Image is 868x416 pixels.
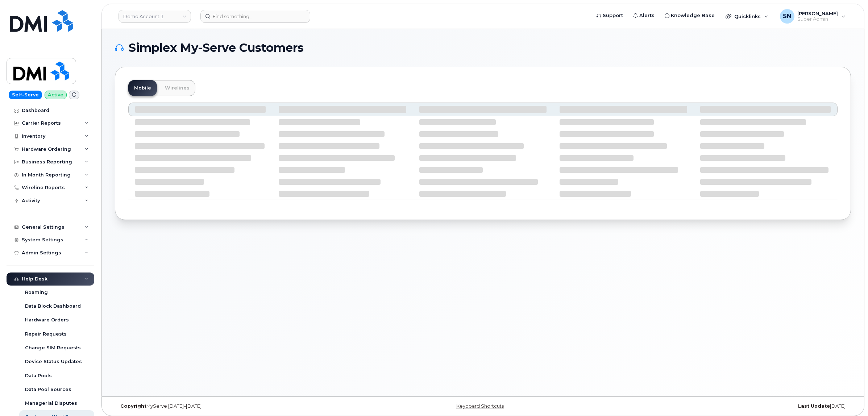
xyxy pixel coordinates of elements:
[129,42,304,53] span: Simplex My-Serve Customers
[159,80,195,96] a: Wirelines
[606,403,851,409] div: [DATE]
[115,403,360,409] div: MyServe [DATE]–[DATE]
[128,80,157,96] a: Mobile
[456,403,504,409] a: Keyboard Shortcuts
[798,403,830,409] strong: Last Update
[120,403,146,409] strong: Copyright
